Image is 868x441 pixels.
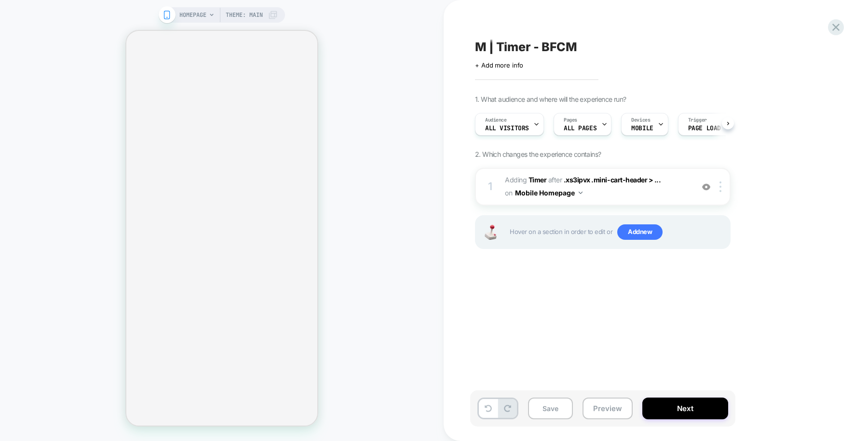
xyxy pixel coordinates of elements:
[702,183,710,191] img: crossed eye
[617,224,663,240] span: Add new
[631,125,653,132] span: MOBILE
[529,176,547,184] b: Timer
[475,150,601,158] span: 2. Which changes the experience contains?
[642,398,728,419] button: Next
[564,176,661,184] span: .xs3ipvx .mini-cart-header > ...
[475,40,577,54] span: M | Timer - BFCM
[475,95,626,103] span: 1. What audience and where will the experience run?
[564,117,577,124] span: Pages
[485,117,507,124] span: Audience
[226,7,263,23] span: Theme: MAIN
[505,176,546,184] span: Adding
[515,186,583,200] button: Mobile Homepage
[475,61,523,69] span: + Add more info
[719,181,721,192] img: close
[688,117,707,124] span: Trigger
[505,187,512,199] span: on
[564,125,597,132] span: ALL PAGES
[631,117,650,124] span: Devices
[528,398,573,419] button: Save
[486,177,495,196] div: 1
[688,125,721,132] span: Page Load
[179,7,206,23] span: HOMEPAGE
[481,225,500,240] img: Joystick
[579,192,583,194] img: down arrow
[510,224,725,240] span: Hover on a section in order to edit or
[548,176,562,184] span: AFTER
[485,125,529,132] span: All Visitors
[583,398,633,419] button: Preview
